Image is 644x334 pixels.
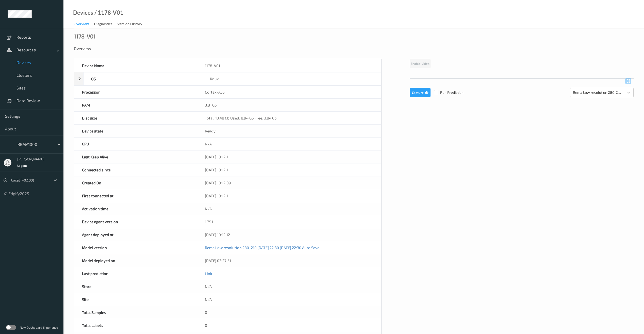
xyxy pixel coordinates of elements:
[197,202,381,215] div: N/A
[74,215,197,228] div: Device agent version
[74,125,197,137] div: Device state
[197,306,381,319] div: 0
[74,99,197,111] div: RAM
[197,254,381,267] div: [DATE] 03:27:51
[93,10,123,15] div: / 1178-V01
[197,189,381,202] div: [DATE] 10:12:11
[410,59,431,68] button: Enable Video
[74,138,197,150] div: GPU
[197,59,381,72] div: 1178-V01
[94,21,112,28] div: Diagnostics
[74,319,197,332] div: Total Labels
[74,254,197,267] div: Model deployed on
[74,21,89,28] div: Overview
[74,202,197,215] div: Activation time
[197,280,381,293] div: N/A
[74,34,96,39] div: 1178-V01
[84,72,203,85] div: OS
[74,46,634,51] div: Overview
[431,90,464,95] span: Run Prediction
[74,72,382,85] div: OSlinux
[74,59,197,72] div: Device Name
[74,280,197,293] div: Store
[410,88,431,97] button: Capture
[74,86,197,98] div: Processor
[197,293,381,306] div: N/A
[74,306,197,319] div: Total Samples
[197,176,381,189] div: [DATE] 10:12:09
[197,163,381,176] div: [DATE] 10:12:11
[197,215,381,228] div: 1.35.1
[197,150,381,163] div: [DATE] 10:12:11
[203,72,381,85] div: linux
[197,86,381,98] div: Cortex-A55
[74,228,197,241] div: Agent deployed at
[197,228,381,241] div: [DATE] 10:12:12
[74,293,197,306] div: Site
[205,245,319,250] a: Rema Low resolution 280_210 [DATE] 22:30 [DATE] 22:30 Auto Save
[74,163,197,176] div: Connected since
[197,112,381,124] div: Total: 13.48 Gb Used: 8.94 Gb Free: 3.84 Gb
[74,189,197,202] div: First connected at
[74,112,197,124] div: Disc size
[117,21,147,28] a: Version History
[74,150,197,163] div: Last Keep Alive
[197,319,381,332] div: 0
[74,267,197,280] div: Last prediction
[73,10,93,15] a: Devices
[197,125,381,137] div: Ready
[197,138,381,150] div: N/A
[74,176,197,189] div: Created On
[74,21,94,28] a: Overview
[74,241,197,254] div: Model version
[197,99,381,111] div: 3.81 Gb
[94,21,117,28] a: Diagnostics
[117,21,142,28] div: Version History
[205,271,212,276] a: Link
